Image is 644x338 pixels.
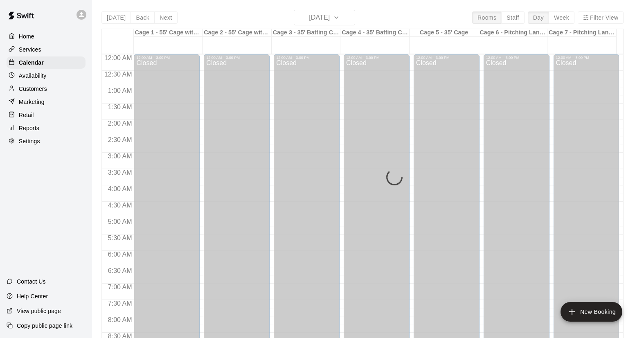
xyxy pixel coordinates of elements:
p: Help Center [17,292,48,300]
a: Calendar [7,56,86,69]
span: 2:00 AM [106,120,134,127]
span: 8:00 AM [106,316,134,323]
span: 2:30 AM [106,136,134,143]
span: 5:00 AM [106,218,134,225]
div: Cage 7 - Pitching Lane or 70' Cage for live at-bats [547,29,617,37]
span: 12:00 AM [102,54,134,61]
p: Retail [19,111,34,119]
span: 5:30 AM [106,234,134,241]
span: 6:00 AM [106,251,134,258]
p: Home [19,32,34,41]
p: View public page [17,307,61,315]
span: 7:30 AM [106,300,134,307]
span: 4:30 AM [106,202,134,209]
p: Reports [19,124,39,132]
p: Customers [19,85,47,93]
span: 7:00 AM [106,284,134,291]
p: Services [19,45,41,54]
div: Cage 2 - 55' Cage with ATEC M3X 2.0 Baseball Pitching Machine [203,29,272,37]
p: Settings [19,137,40,145]
a: Home [7,30,86,43]
p: Contact Us [17,277,46,286]
div: Cage 4 - 35' Batting Cage [340,29,410,37]
div: 12:00 AM – 3:00 PM [346,56,407,60]
a: Customers [7,83,86,95]
a: Retail [7,109,86,121]
a: Availability [7,70,86,82]
div: Cage 6 - Pitching Lane or Hitting (35' Cage) [478,29,547,37]
span: 12:30 AM [102,71,134,78]
p: Calendar [19,59,44,67]
div: 12:00 AM – 3:00 PM [486,56,547,60]
div: 12:00 AM – 3:00 PM [276,56,337,60]
span: 4:00 AM [106,185,134,192]
p: Copy public page link [17,322,72,330]
span: 1:00 AM [106,87,134,94]
button: add [561,302,622,322]
span: 3:00 AM [106,153,134,160]
div: Cage 5 - 35' Cage [410,29,479,37]
span: 1:30 AM [106,104,134,110]
a: Settings [7,135,86,147]
div: 12:00 AM – 3:00 PM [136,56,197,60]
span: 6:30 AM [106,267,134,274]
div: 12:00 AM – 3:00 PM [556,56,617,60]
a: Services [7,43,86,56]
a: Marketing [7,96,86,108]
div: 12:00 AM – 3:00 PM [206,56,267,60]
p: Availability [19,72,47,80]
div: Cage 3 - 35' Batting Cage [272,29,341,37]
div: 12:00 AM – 3:00 PM [416,56,477,60]
div: Cage 1 - 55' Cage with ATEC M3X 2.0 Baseball Pitching Machine [134,29,203,37]
span: 3:30 AM [106,169,134,176]
a: Reports [7,122,86,134]
p: Marketing [19,98,45,106]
